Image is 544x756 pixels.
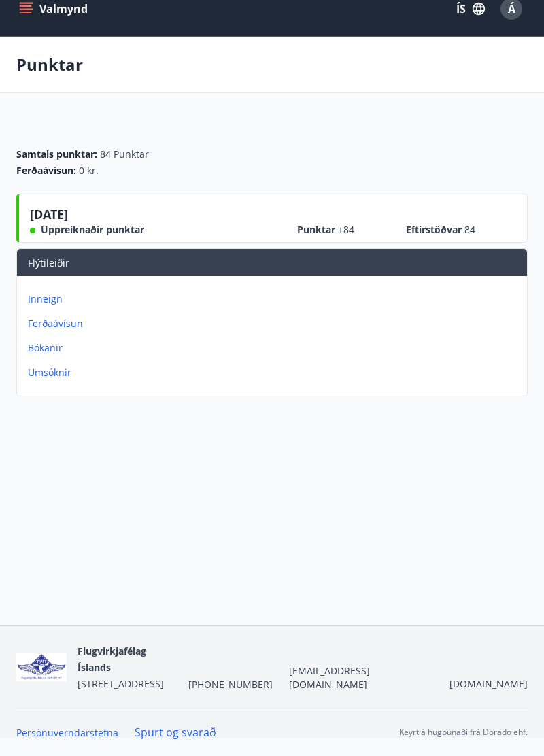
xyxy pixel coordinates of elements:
p: Punktar [16,53,83,76]
p: Keyrt á hugbúnaði frá Dorado ehf. [399,726,528,738]
p: Umsóknir [28,366,522,379]
img: jfCJGIgpp2qFOvTFfsN21Zau9QV3gluJVgNw7rvD.png [16,653,67,682]
span: Flýtileiðir [28,256,69,269]
a: [DOMAIN_NAME] [449,677,528,690]
p: Bókanir [28,341,522,355]
span: 0 kr. [79,164,99,177]
span: [PHONE_NUMBER] [188,678,273,691]
span: Eftirstöðvar [406,223,475,237]
span: 84 [464,223,475,236]
a: Spurt og svarað [135,725,216,740]
span: [STREET_ADDRESS] [78,677,164,690]
span: Punktar [297,223,365,237]
span: Flugvirkjafélag Íslands [78,645,146,674]
p: Inneign [28,292,522,306]
span: Ferðaávísun : [16,164,76,177]
span: [DATE] [30,206,68,228]
p: Ferðaávísun [28,317,522,330]
span: [EMAIL_ADDRESS][DOMAIN_NAME] [289,664,433,691]
span: Á [508,1,515,16]
a: Persónuverndarstefna [16,726,118,739]
span: 84 Punktar [100,148,149,161]
span: Uppreiknaðir punktar [41,223,144,237]
span: Samtals punktar : [16,148,97,161]
span: +84 [338,223,354,236]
